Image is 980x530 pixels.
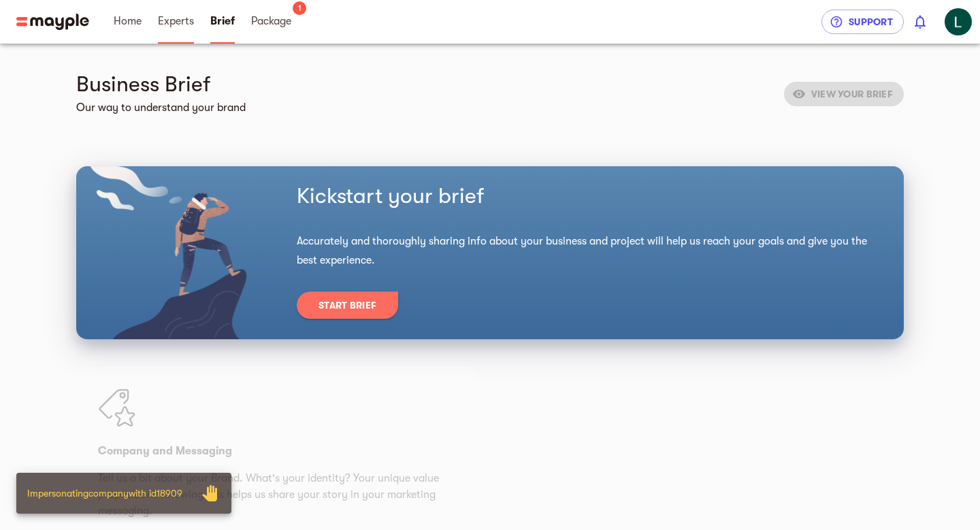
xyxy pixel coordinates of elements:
[158,13,194,29] span: Experts
[27,488,182,499] span: Impersonating company with id 18909
[784,87,904,98] span: Brief was not filled yet.
[945,8,972,35] img: YFrZJb3ROObTHv82R5Gf
[251,13,291,29] span: Package
[318,297,376,313] span: Start Brief
[210,13,235,29] span: Brief
[114,13,142,29] span: Home
[76,71,773,98] h4: Business Brief
[297,292,398,319] button: Start Brief
[98,388,136,426] img: companyAndMessagingV4
[832,14,893,30] span: Support
[193,477,226,510] button: Close
[98,443,455,459] p: Company and Messaging
[297,232,887,270] h6: Accurately and thoroughly sharing info about your business and project will help us reach your go...
[297,183,887,210] h4: Kickstart your brief
[98,470,455,519] p: Tell us a bit about your Brand. What's your identity? Your unique value proposition? Knowing this...
[193,477,226,510] span: Stop Impersonation
[293,1,306,15] span: 1
[821,10,904,34] button: Support
[904,5,936,38] button: show 0 new notifications
[76,98,773,117] h6: Our way to understand your brand
[16,14,89,30] img: Main logo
